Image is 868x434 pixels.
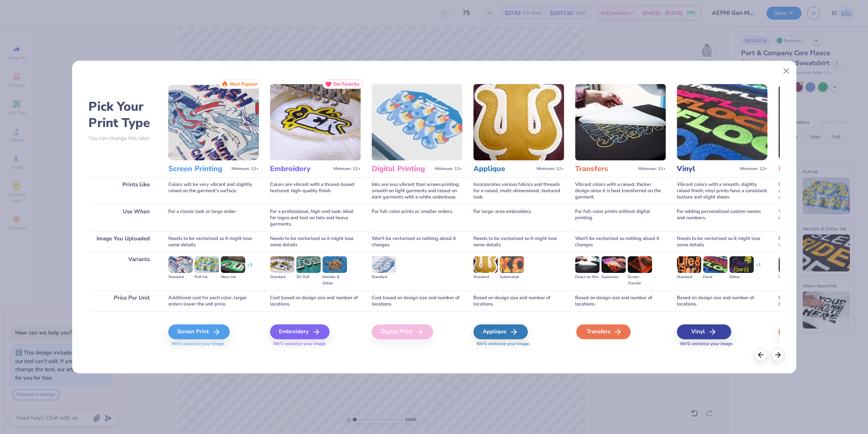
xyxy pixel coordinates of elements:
img: Supacolor [601,256,626,273]
div: Inks are less vibrant than screen printing; smooth on light garments and raised on dark garments ... [372,177,462,204]
div: Glitter [729,274,754,280]
div: Standard [677,274,701,280]
img: Neon Ink [221,256,245,273]
div: Applique [473,324,528,339]
div: For a professional, high-end look; ideal for logos and text on hats and heavy garments. [270,204,361,231]
img: 3D Puff [296,256,321,273]
h3: Applique [473,164,534,174]
div: + 1 [756,262,761,274]
img: Screen Printing [168,84,259,160]
div: Needs to be vectorized so it might lose some details [677,231,767,252]
div: Cost based on design size and number of locations. [372,291,462,311]
div: Screen Transfer [628,274,652,287]
div: Based on design size and number of locations. [473,291,564,311]
span: Our Favorite [333,81,359,87]
h3: Embroidery [270,164,330,174]
div: Flock [703,274,727,280]
div: Vinyl [677,324,731,339]
div: Standard [270,274,294,280]
div: For a classic look or large order. [168,204,259,231]
span: Minimum: 12+ [740,166,767,171]
img: Standard [270,256,294,273]
img: Glitter [729,256,754,273]
div: Needs to be vectorized so it might lose some details [473,231,564,252]
div: Screen Print [168,324,230,339]
div: Prints Like [89,177,157,204]
div: Standard [473,274,498,280]
span: We'll vectorize your image. [270,341,361,347]
div: Based on design size and number of locations. [575,291,666,311]
span: We'll vectorize your image. [168,341,259,347]
span: We'll vectorize your image. [473,341,564,347]
div: Foil [779,324,833,339]
p: You can change this later. [89,135,157,141]
div: Direct-to-film [575,274,600,280]
div: For full-color prints without digital printing. [575,204,666,231]
div: Puff Ink [195,274,219,280]
div: 3D Puff [296,274,321,280]
span: Minimum: 12+ [333,166,361,171]
div: Sublimated [500,274,524,280]
img: Flock [703,256,727,273]
img: Screen Transfer [628,256,652,273]
span: Minimum: 12+ [537,166,564,171]
div: For large-area embroidery. [473,204,564,231]
span: Minimum: 12+ [232,166,259,171]
div: Vibrant colors with a raised, thicker design since it is heat transferred on the garment. [575,177,666,204]
div: Supacolor [601,274,626,280]
span: Minimum: 12+ [435,166,462,171]
img: Applique [473,84,564,160]
img: Standard [779,256,803,273]
img: Transfers [575,84,666,160]
img: Puff Ink [195,256,219,273]
div: Colors will be very vibrant and slightly raised on the garment's surface. [168,177,259,204]
h3: Foil [779,164,839,174]
div: Neon Ink [221,274,245,280]
div: Based on design size and number of locations. [677,291,767,311]
div: Standard [779,274,803,280]
div: Price Per Unit [89,291,157,311]
div: Digital Print [372,324,433,339]
div: Standard [372,274,396,280]
div: Standard [168,274,193,280]
div: Needs to be vectorized so it might lose some details [270,231,361,252]
div: Metallic & Glitter [322,274,347,287]
div: Cost based on design size and number of locations. [270,291,361,311]
button: Close [779,64,793,78]
div: + 3 [247,262,252,274]
h3: Digital Printing [372,164,432,174]
div: Embroidery [270,324,330,339]
h3: Vinyl [677,164,737,174]
img: Vinyl [677,84,767,160]
span: Minimum: 12+ [638,166,666,171]
div: Use When [89,204,157,231]
div: Needs to be vectorized so it might lose some details [168,231,259,252]
img: Standard [677,256,701,273]
img: Standard [372,256,396,273]
div: For full-color prints or smaller orders. [372,204,462,231]
div: Variants [89,252,157,290]
img: Direct-to-film [575,256,600,273]
img: Digital Printing [372,84,462,160]
div: Colors are vibrant with a thread-based textured, high-quality finish. [270,177,361,204]
div: Won't be vectorized so nothing about it changes [575,231,666,252]
h2: Pick Your Print Type [89,99,157,131]
span: Most Popular [230,81,258,87]
img: Metallic & Glitter [322,256,347,273]
div: Won't be vectorized so nothing about it changes [372,231,462,252]
img: Embroidery [270,84,361,160]
div: Image You Uploaded [89,231,157,252]
img: Standard [473,256,498,273]
div: Vibrant colors with a smooth, slightly raised finish; vinyl prints have a consistent texture and ... [677,177,767,204]
img: Standard [168,256,193,273]
div: Transfers [576,324,631,339]
img: Sublimated [500,256,524,273]
div: Additional cost for each color; larger orders lower the unit price. [168,291,259,311]
div: Incorporates various fabrics and threads for a raised, multi-dimensional, textured look. [473,177,564,204]
span: We'll vectorize your image. [677,341,767,347]
h3: Transfers [575,164,635,174]
div: For adding personalized custom names and numbers. [677,204,767,231]
h3: Screen Printing [168,164,229,174]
